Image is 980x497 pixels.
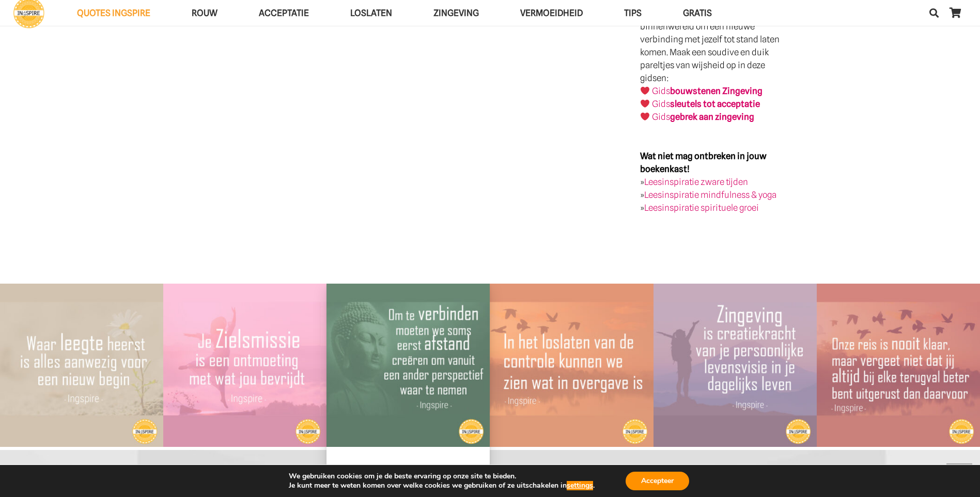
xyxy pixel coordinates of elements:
[624,8,642,18] span: TIPS
[640,150,784,214] p: » » »
[670,112,754,122] strong: gebrek aan zingeving
[626,472,689,490] button: Accepteer
[670,99,760,109] strong: sleutels tot acceptatie
[652,99,760,109] a: Gidssleutels tot acceptatie
[652,112,754,122] a: Gidsgebrek aan zingeving
[817,284,980,447] img: Zinvolle Ingspire Quote over terugval met levenswijsheid voor meer vertrouwen en moed die helpt b...
[654,284,817,447] img: Zingeving is ceatiekracht van je persoonlijke levensvisie in je dagelijks leven - citaat van Inge...
[350,8,392,18] span: Loslaten
[946,463,972,489] a: Terug naar top
[163,284,326,447] a: Je zielsmissie is een ontmoeting met wat jou bevrijdt ©
[192,8,217,18] span: ROUW
[433,8,479,18] span: Zingeving
[567,481,593,490] button: settings
[490,284,653,447] img: Spreuk over controle loslaten om te accepteren wat is - citaat van Ingspire
[654,284,817,447] a: Zingeving is creatiekracht van je persoonlijke levensvisie in je dagelijks leven – citaat van Ing...
[641,112,649,121] img: ❤
[77,8,150,18] span: QUOTES INGSPIRE
[817,284,980,447] a: Wat je bij Terugval niet mag vergeten
[641,99,649,108] img: ❤
[520,8,583,18] span: VERMOEIDHEID
[644,190,776,200] a: Leesinspiratie mindfulness & yoga
[683,8,712,18] span: GRATIS
[644,177,748,187] a: Leesinspiratie zware tijden
[289,472,595,481] p: We gebruiken cookies om je de beste ervaring op onze site te bieden.
[641,86,649,95] img: ❤
[259,8,309,18] span: Acceptatie
[326,284,490,447] img: Quote over Verbinding - Om te verbinden moeten we afstand creëren om vanuit een ander perspectief...
[326,284,490,447] a: Om te verbinden moeten we soms eerst afstand creëren – Citaat van Ingspire
[640,151,767,174] strong: Wat niet mag ontbreken in jouw boekenkast!
[490,284,653,447] a: In het loslaten van de controle kunnen we zien wat in overgave is – citaat van Ingspire
[289,481,595,490] p: Je kunt meer te weten komen over welke cookies we gebruiken of ze uitschakelen in .
[644,203,759,213] a: Leesinspiratie spirituele groei
[670,86,763,96] strong: bouwstenen Zingeving
[652,86,763,96] a: Gidsbouwstenen Zingeving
